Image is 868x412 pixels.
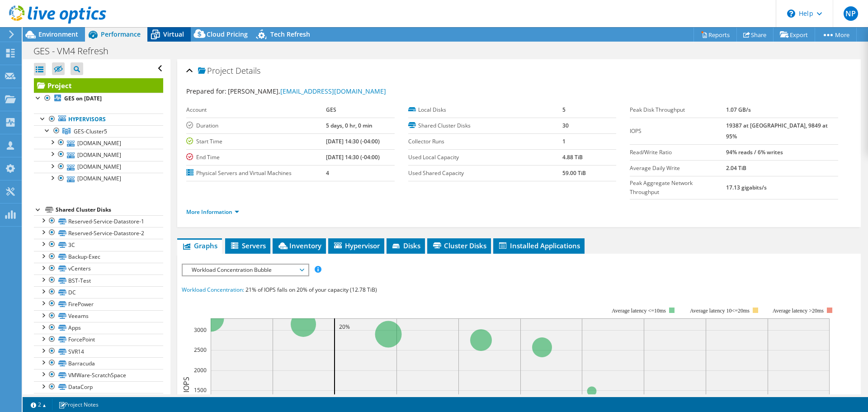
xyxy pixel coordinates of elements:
a: [DOMAIN_NAME] [34,137,163,149]
b: [DATE] 14:30 (-04:00) [326,153,380,161]
a: Reports [693,28,737,42]
label: IOPS [630,127,726,136]
a: ISO [34,393,163,405]
b: GES [326,106,336,114]
a: Hypervisors [34,114,163,125]
label: Used Local Capacity [408,153,562,162]
a: FirePower [34,298,163,310]
a: Reserved-Service-Datastore-2 [34,227,163,239]
label: Peak Disk Throughput [630,105,726,114]
b: 30 [562,122,569,129]
label: Collector Runs [408,137,562,146]
label: Local Disks [408,105,562,114]
span: Graphs [182,241,217,250]
b: 1 [562,137,566,145]
a: More Information [186,208,239,216]
span: Cluster Disks [432,241,486,250]
b: [DATE] 14:30 (-04:00) [326,137,380,145]
text: 20% [339,323,350,331]
label: Read/Write Ratio [630,148,726,157]
a: GES-Cluster5 [34,125,163,137]
a: BST-Test [34,275,163,286]
label: Start Time [186,137,326,146]
a: DataCorp [34,381,163,393]
label: Duration [186,121,326,130]
a: SVR14 [34,346,163,357]
label: Shared Cluster Disks [408,121,562,130]
a: Veeams [34,310,163,322]
span: Performance [101,30,141,38]
a: Apps [34,322,163,334]
span: Disks [391,241,420,250]
text: Average latency >20ms [773,308,824,314]
a: Export [773,28,815,42]
b: 94% reads / 6% writes [726,148,783,156]
span: Workload Concentration Bubble [187,265,303,275]
b: 2.04 TiB [726,164,746,172]
a: DC [34,286,163,298]
a: 2 [24,399,52,410]
a: [EMAIL_ADDRESS][DOMAIN_NAME] [280,87,386,95]
h1: GES - VM4 Refresh [29,46,123,56]
a: Project Notes [52,399,105,410]
a: Reserved-Service-Datastore-1 [34,215,163,227]
label: End Time [186,153,326,162]
svg: \n [787,9,795,18]
b: 5 [562,106,566,114]
text: IOPS [181,377,191,393]
a: 3C [34,239,163,251]
tspan: Average latency 10<=20ms [690,308,750,314]
span: 21% of IOPS falls on 20% of your capacity (12.78 TiB) [245,286,377,294]
span: Tech Refresh [270,30,310,38]
span: Details [236,65,260,76]
label: Prepared for: [186,87,226,95]
b: 4.88 TiB [562,153,583,161]
a: Project [34,78,163,93]
label: Peak Aggregate Network Throughput [630,179,726,197]
text: 1500 [194,386,207,394]
div: Shared Cluster Disks [56,204,163,215]
text: 2000 [194,366,207,374]
b: 59.00 TiB [562,169,586,177]
a: VMWare-ScratchSpace [34,369,163,381]
span: Project [198,66,233,76]
label: Used Shared Capacity [408,169,562,178]
a: GES on [DATE] [34,93,163,104]
b: 1.07 GB/s [726,106,751,114]
text: 2500 [194,346,207,354]
span: Servers [230,241,266,250]
span: Inventory [277,241,321,250]
span: Installed Applications [498,241,580,250]
a: More [815,28,857,42]
b: 5 days, 0 hr, 0 min [326,122,373,129]
span: Virtual [163,30,184,38]
label: Account [186,105,326,114]
tspan: Average latency <=10ms [612,308,666,314]
a: ForcePoint [34,334,163,346]
span: Cloud Pricing [207,30,248,38]
text: 3000 [194,326,207,334]
span: [PERSON_NAME], [228,87,386,95]
a: Barracuda [34,357,163,369]
b: GES on [DATE] [64,95,102,102]
label: Physical Servers and Virtual Machines [186,169,326,178]
label: Average Daily Write [630,164,726,173]
a: [DOMAIN_NAME] [34,173,163,185]
b: 4 [326,169,329,177]
b: 19387 at [GEOGRAPHIC_DATA], 9849 at 95% [726,122,828,140]
a: [DOMAIN_NAME] [34,161,163,173]
a: Backup-Exec [34,251,163,263]
a: vCenters [34,263,163,275]
a: [DOMAIN_NAME] [34,149,163,161]
b: 17.13 gigabits/s [726,184,767,191]
span: GES-Cluster5 [74,128,107,135]
span: Environment [38,30,78,38]
a: Share [736,28,774,42]
span: NP [844,6,858,21]
span: Workload Concentration: [182,286,244,294]
span: Hypervisor [333,241,380,250]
